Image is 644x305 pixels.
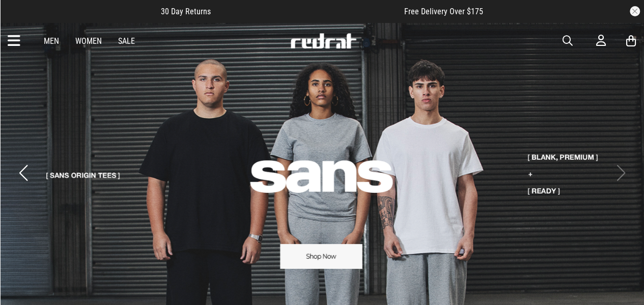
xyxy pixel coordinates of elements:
img: Redrat logo [290,33,357,48]
span: Free Delivery Over $175 [404,7,483,16]
iframe: Customer reviews powered by Trustpilot [231,6,384,16]
button: Next slide [614,162,628,184]
a: Men [44,36,59,46]
span: 30 Day Returns [161,7,211,16]
a: Women [75,36,102,46]
a: Sale [118,36,135,46]
button: Open LiveChat chat widget [8,4,39,35]
button: Previous slide [16,162,30,184]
